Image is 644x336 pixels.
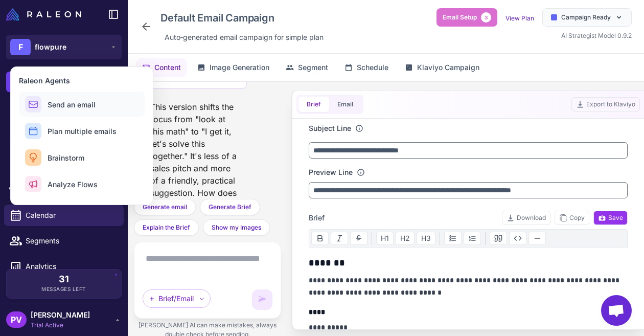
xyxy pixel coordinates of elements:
[35,41,66,53] span: flowpure
[298,62,328,73] span: Segment
[6,8,85,20] a: Raleon Logo
[593,211,628,225] button: Save
[561,32,632,39] span: AI Strategist Model 0.9.2
[338,58,395,77] button: Schedule
[4,153,124,175] a: Email Design
[10,39,31,55] div: F
[505,14,534,22] a: View Plan
[210,62,269,73] span: Image Generation
[4,230,124,252] a: Segments
[417,232,435,245] button: H3
[329,97,361,112] button: Email
[203,219,270,236] button: Show my Images
[19,75,145,86] h3: Raleon Agents
[209,203,251,212] span: Generate Brief
[48,152,84,163] span: Brainstorm
[160,30,328,45] div: Click to edit description
[212,223,261,232] span: Show my Images
[59,275,69,284] span: 31
[4,256,124,277] a: Analytics
[48,99,96,110] span: Send an email
[154,62,181,73] span: Content
[443,13,477,22] span: Email Setup
[396,232,415,245] button: H2
[502,211,550,225] button: Download
[19,172,145,196] button: Analyze Flows
[31,309,90,321] span: [PERSON_NAME]
[19,119,145,143] button: Plan multiple emails
[4,128,124,149] a: Knowledge
[309,123,351,134] label: Subject Line
[561,13,611,22] span: Campaign Ready
[6,311,27,328] div: PV
[601,295,632,326] div: Chat abierto
[165,32,324,43] span: Auto‑generated email campaign for simple plan
[571,97,640,111] button: Export to Klaviyo
[156,8,328,28] div: Click to edit campaign name
[6,72,122,92] button: +New Chat
[4,102,124,124] a: Chats
[136,58,187,77] button: Content
[134,199,196,215] button: Generate email
[598,213,623,222] span: Save
[26,210,116,221] span: Calendar
[357,62,388,73] span: Schedule
[134,219,199,236] button: Explain the Brief
[6,8,81,20] img: Raleon Logo
[399,58,486,77] button: Klaviyo Campaign
[555,211,589,225] button: Copy
[19,145,145,170] button: Brainstorm
[48,179,98,190] span: Analyze Flows
[559,213,585,222] span: Copy
[4,205,124,226] a: Calendar
[143,203,187,212] span: Generate email
[200,199,260,215] button: Generate Brief
[31,321,90,330] span: Trial Active
[26,261,116,272] span: Analytics
[191,58,275,77] button: Image Generation
[142,97,247,215] div: This version shifts the focus from "look at this math" to "I get it, let's solve this together." ...
[4,179,124,200] a: Campaigns
[436,8,497,27] button: Email Setup3
[309,167,353,178] label: Preview Line
[280,58,334,77] button: Segment
[41,285,86,293] span: Messages Left
[26,235,116,247] span: Segments
[376,232,394,245] button: H1
[143,289,211,308] div: Brief/Email
[143,223,190,232] span: Explain the Brief
[19,92,145,117] button: Send an email
[48,126,117,137] span: Plan multiple emails
[309,212,325,223] span: Brief
[481,12,491,23] span: 3
[417,62,479,73] span: Klaviyo Campaign
[298,97,329,112] button: Brief
[6,35,122,59] button: Fflowpure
